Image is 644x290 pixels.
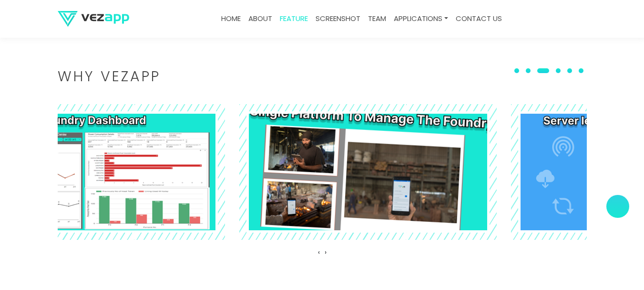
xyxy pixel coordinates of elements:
span: Next [325,247,327,257]
a: Applications [390,10,452,28]
img: logo [58,11,129,27]
a: screenshot [312,10,364,28]
a: Home [217,10,245,28]
a: team [364,10,390,28]
img: app [227,97,508,246]
a: feature [276,10,312,28]
a: about [245,10,276,28]
span: Previous [318,247,320,257]
a: contact us [452,10,506,28]
h2: Why VEZAPP [58,70,587,83]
